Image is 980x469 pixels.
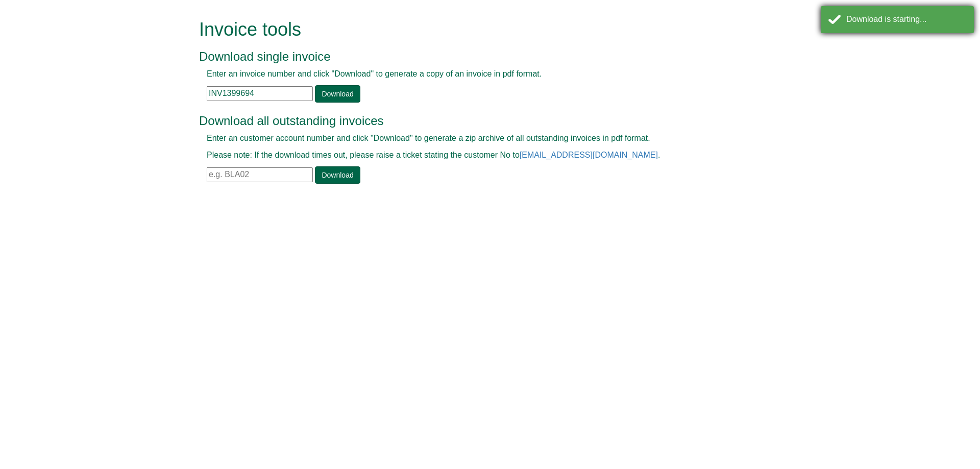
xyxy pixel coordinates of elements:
[199,50,758,63] h3: Download single invoice
[207,133,750,144] p: Enter an customer account number and click "Download" to generate a zip archive of all outstandin...
[207,150,750,161] p: Please note: If the download times out, please raise a ticket stating the customer No to .
[207,86,313,101] input: e.g. INV1234
[199,19,758,40] h1: Invoice tools
[207,167,313,182] input: e.g. BLA02
[207,68,750,80] p: Enter an invoice number and click "Download" to generate a copy of an invoice in pdf format.
[520,151,658,159] a: [EMAIL_ADDRESS][DOMAIN_NAME]
[315,166,360,184] a: Download
[846,14,966,26] div: Download is starting...
[199,114,758,128] h3: Download all outstanding invoices
[315,85,360,103] a: Download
